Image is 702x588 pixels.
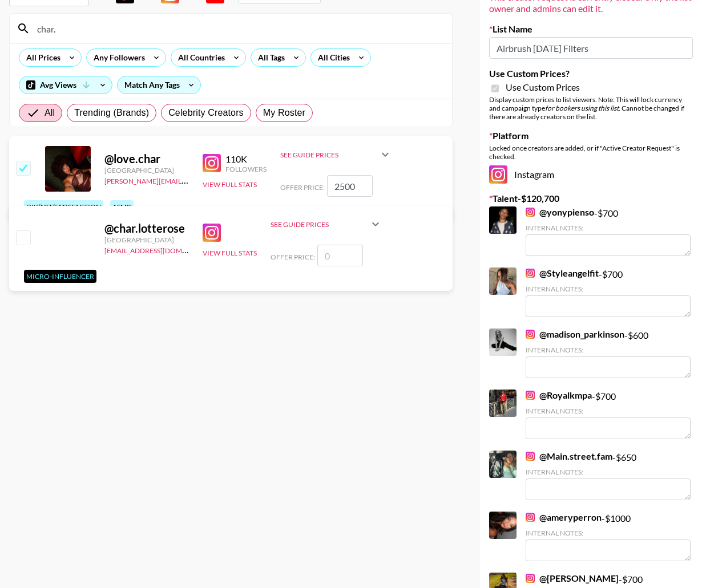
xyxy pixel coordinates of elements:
img: Instagram [526,269,535,278]
div: Internal Notes: [526,407,691,415]
div: Internal Notes: [526,529,691,537]
label: Talent - $ 120,700 [489,193,693,204]
button: View Full Stats [203,249,257,257]
span: Offer Price: [280,183,325,192]
div: 110K [225,153,267,165]
div: diy/art/satisfaction [24,200,103,213]
input: 2,500 [327,175,373,197]
div: Followers [225,165,267,173]
img: Instagram [489,165,507,184]
div: Internal Notes: [526,224,691,232]
div: All Cities [311,49,352,66]
span: My Roster [263,106,305,120]
div: - $ 650 [526,451,691,500]
a: @yonypienso [526,206,594,218]
img: Instagram [526,574,535,583]
span: All [45,106,55,120]
div: Internal Notes: [526,346,691,354]
a: @madison_parkinson [526,329,624,340]
div: Internal Notes: [526,285,691,293]
label: Use Custom Prices? [489,68,693,79]
span: Celebrity Creators [168,106,244,120]
div: See Guide Prices [271,220,369,229]
img: Instagram [203,154,221,172]
a: @Royalkmpa [526,390,592,401]
span: Trending (Brands) [74,106,149,120]
a: @Main.street.fam [526,451,612,462]
img: Instagram [526,330,535,339]
div: Any Followers [87,49,147,66]
img: Instagram [526,513,535,522]
a: @[PERSON_NAME] [526,573,619,584]
input: 0 [317,245,363,266]
div: See Guide Prices [280,141,392,168]
div: Locked once creators are added, or if "Active Creator Request" is checked. [489,144,693,161]
div: asmr [110,200,134,213]
label: Platform [489,130,693,141]
div: Instagram [489,165,693,184]
span: Offer Price: [271,253,315,261]
div: - $ 1000 [526,512,691,561]
a: [EMAIL_ADDRESS][DOMAIN_NAME] [104,244,219,255]
img: Instagram [526,391,535,400]
div: Display custom prices to list viewers. Note: This will lock currency and campaign type . Cannot b... [489,95,693,121]
div: @ love.char [104,152,189,166]
span: Use Custom Prices [506,82,580,93]
div: [GEOGRAPHIC_DATA] [104,236,189,244]
div: Match Any Tags [118,76,200,94]
div: All Countries [171,49,227,66]
img: Instagram [526,452,535,461]
label: List Name [489,23,693,35]
img: Instagram [203,224,221,242]
a: @ameryperron [526,512,602,523]
div: Micro-Influencer [24,270,96,283]
div: All Tags [251,49,287,66]
input: Search by User Name [30,19,445,38]
div: Internal Notes: [526,468,691,476]
div: - $ 700 [526,390,691,439]
div: [GEOGRAPHIC_DATA] [104,166,189,175]
div: See Guide Prices [280,151,378,159]
a: @Styleangelfit [526,267,599,279]
em: for bookers using this list [545,104,619,112]
a: [PERSON_NAME][EMAIL_ADDRESS][DOMAIN_NAME] [104,175,273,185]
div: - $ 700 [526,267,691,317]
div: Avg Views [19,76,112,94]
div: - $ 600 [526,329,691,378]
div: - $ 700 [526,206,691,256]
div: See Guide Prices [271,210,382,238]
div: @ char.lotterose [104,221,189,236]
button: View Full Stats [203,180,257,189]
img: Instagram [526,208,535,217]
div: All Prices [19,49,63,66]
